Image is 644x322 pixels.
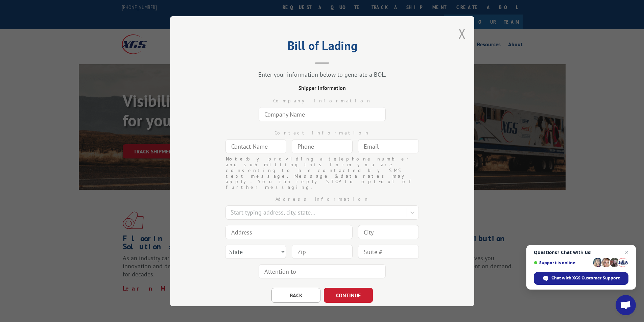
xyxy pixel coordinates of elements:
[324,288,373,303] button: CONTINUE
[204,71,440,78] div: Enter your information below to generate a BOL.
[204,97,440,104] div: Company information
[358,245,419,259] input: Suite #
[358,139,419,153] input: Email
[226,156,247,162] strong: Note:
[623,248,631,256] span: Close chat
[292,139,353,153] input: Phone
[204,84,440,92] div: Shipper Information
[204,129,440,137] div: Contact information
[458,25,466,43] button: Close modal
[534,260,591,265] span: Support is online
[534,250,628,255] span: Questions? Chat with us!
[204,41,440,54] h2: Bill of Lading
[534,272,628,285] div: Chat with XGS Customer Support
[225,225,353,239] input: Address
[259,264,386,278] input: Attention to
[225,139,286,153] input: Contact Name
[259,107,386,121] input: Company Name
[271,288,320,303] button: BACK
[616,295,636,315] div: Open chat
[204,196,440,203] div: Address Information
[551,275,620,281] span: Chat with XGS Customer Support
[358,225,419,239] input: City
[226,156,419,190] div: by providing a telephone number and submitting this form you are consenting to be contacted by SM...
[292,245,353,259] input: Zip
